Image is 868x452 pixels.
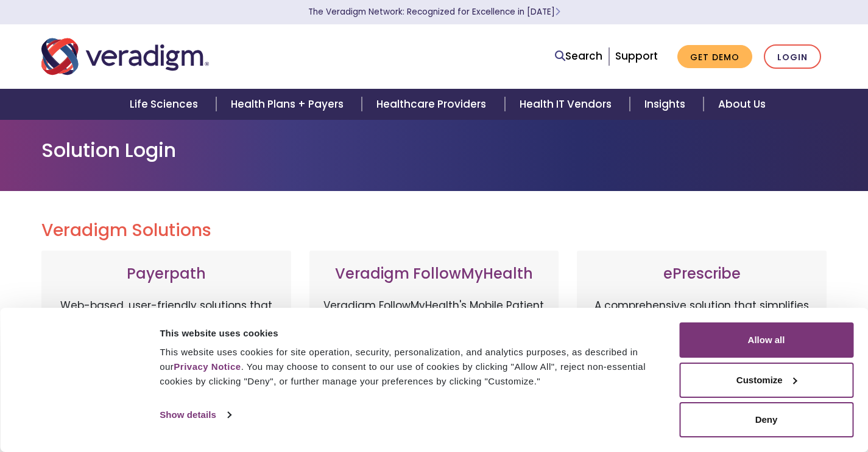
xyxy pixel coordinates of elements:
span: Learn More [555,6,560,18]
a: Privacy Notice [174,361,241,372]
a: Support [615,49,658,63]
a: Health IT Vendors [505,89,630,120]
a: About Us [704,89,780,120]
button: Customize [679,363,853,398]
button: Allow all [679,322,853,358]
button: Deny [679,402,853,437]
h3: ePrescribe [589,265,814,283]
h3: Payerpath [54,265,279,283]
div: This website uses cookies for site operation, security, personalization, and analytics purposes, ... [160,345,665,389]
a: Healthcare Providers [362,89,504,120]
a: Show details [160,406,230,424]
p: A comprehensive solution that simplifies prescribing for healthcare providers with features like ... [589,297,814,425]
h2: Veradigm Solutions [41,220,827,241]
div: This website uses cookies [160,326,665,341]
a: Search [555,48,602,64]
p: Veradigm FollowMyHealth's Mobile Patient Experience enhances patient access via mobile devices, o... [322,297,547,413]
a: Life Sciences [115,89,216,120]
a: Insights [630,89,704,120]
h3: Veradigm FollowMyHealth [322,265,547,283]
a: The Veradigm Network: Recognized for Excellence in [DATE]Learn More [308,6,560,18]
h1: Solution Login [41,139,827,162]
p: Web-based, user-friendly solutions that help providers and practice administrators enhance revenu... [54,297,279,425]
a: Login [764,44,821,69]
img: Veradigm logo [41,37,209,77]
a: Get Demo [677,45,752,69]
a: Health Plans + Payers [216,89,362,120]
